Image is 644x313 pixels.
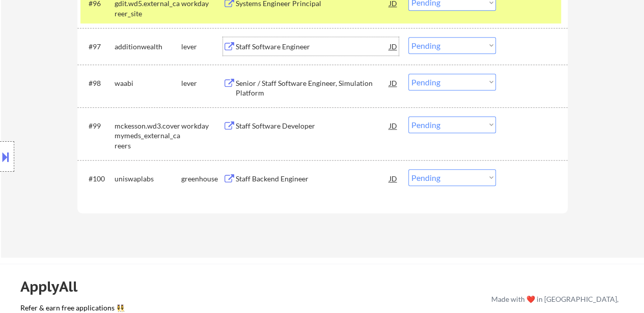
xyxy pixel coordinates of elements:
[181,174,223,184] div: greenhouse
[236,121,389,131] div: Staff Software Developer
[388,74,399,92] div: JD
[236,174,389,184] div: Staff Backend Engineer
[388,37,399,55] div: JD
[388,116,399,135] div: JD
[181,121,223,131] div: workday
[236,78,389,98] div: Senior / Staff Software Engineer, Simulation Platform
[388,169,399,187] div: JD
[181,42,223,52] div: lever
[20,278,89,295] div: ApplyAll
[89,42,106,52] div: #97
[181,78,223,88] div: lever
[115,42,181,52] div: additionwealth
[236,42,389,52] div: Staff Software Engineer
